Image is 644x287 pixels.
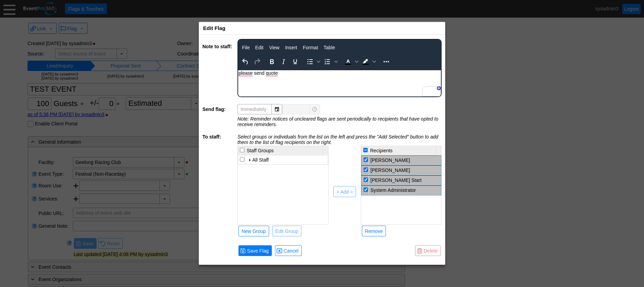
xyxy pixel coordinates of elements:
span: Cancel [277,247,300,254]
span: Immediately [239,104,268,114]
th: Recipients [368,146,436,155]
span: Format [303,45,318,50]
iframe: Rich Text Area [238,70,441,96]
span: Remove [364,227,384,235]
div: Numbered list [322,57,339,66]
div: Note: Reminder notices of uncleared flags are sent periodically to recipients that have opted to ... [237,116,442,127]
td: All Staff [245,155,328,165]
div: Text color Black [342,57,359,66]
button: Undo [240,57,251,66]
td: To staff: [202,134,237,145]
div: Edit Group [275,228,298,235]
td: [PERSON_NAME] [369,166,441,175]
span: View [269,45,279,50]
span: Delete [422,247,439,254]
div: > Add > [336,188,353,195]
span: New Group [240,227,267,235]
span: > Add > [335,188,354,195]
td: [PERSON_NAME] [369,156,441,165]
span: Save Flag [240,247,270,254]
span: Edit Group [274,227,300,235]
div: New Group [242,228,266,235]
td: Note to staff: [202,39,237,97]
span: Table [323,45,335,50]
div: Background color Black [360,57,377,66]
button: Redo [251,57,263,66]
div: Bullet list [304,57,321,66]
button: Italic [278,57,289,66]
td: Select groups or individuals from the list on the left and press the "Add Selected" button to add... [237,134,442,145]
td: System Administrator [369,186,441,195]
span: Save Flag [246,247,270,254]
button: Reveal or hide additional toolbar items [380,57,392,66]
span: Edit [255,45,264,50]
span: Edit Flag [203,25,225,31]
div: Remove [365,228,383,235]
span: Delete [417,247,439,254]
span: Insert [285,45,297,50]
td: Send flag: [202,104,237,127]
td: [PERSON_NAME] Start [369,176,441,185]
span: File [242,45,250,50]
span: Cancel [282,247,300,254]
button: Underline [289,57,301,66]
button: Bold [266,57,278,66]
th: Staff Groups [245,146,323,155]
